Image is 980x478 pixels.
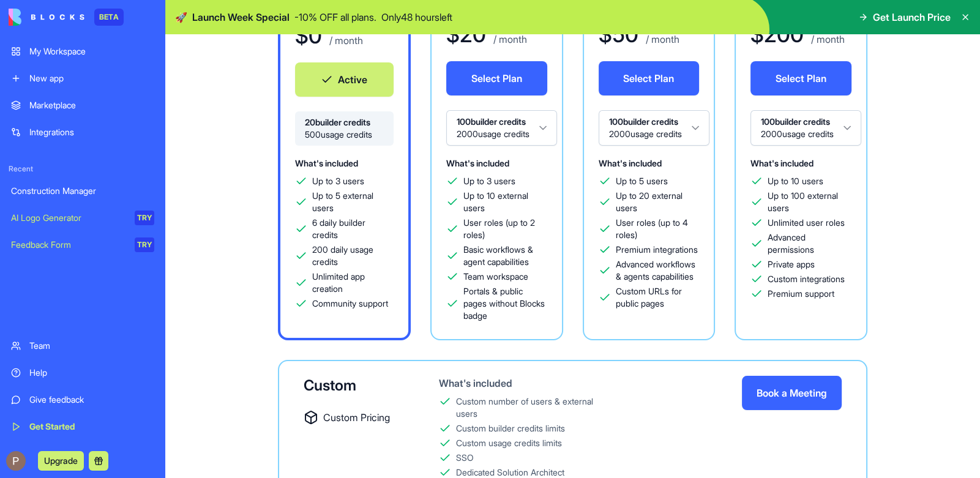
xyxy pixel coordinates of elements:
div: BETA [94,9,124,26]
span: Up to 10 users [768,175,823,187]
span: Private apps [768,258,815,271]
span: Recent [4,164,162,174]
span: Up to 10 external users [463,190,547,214]
a: Integrations [4,120,162,144]
img: logo [9,9,84,26]
div: SSO [456,452,474,464]
button: Book a Meeting [742,376,842,410]
span: Custom integrations [768,273,845,285]
div: Team [29,340,154,352]
p: - 10 % OFF all plans. [294,10,376,24]
button: Select Plan [750,61,851,95]
span: 500 usage credits [305,129,384,141]
div: Custom number of users & external users [456,395,610,420]
a: Feedback FormTRY [4,233,162,257]
span: What's included [446,158,509,168]
div: Get Started [29,420,154,433]
span: Custom Pricing [323,410,390,425]
span: What's included [599,158,662,168]
span: Portals & public pages without Blocks badge [463,285,547,322]
span: 200 daily usage credits [312,244,394,268]
p: / month [809,32,845,47]
span: Advanced workflows & agents capabilities [616,258,700,283]
a: My Workspace [4,39,162,64]
div: Help [29,367,154,379]
a: Upgrade [38,454,84,466]
span: 6 daily builder credits [312,217,394,241]
span: Up to 5 external users [312,190,394,214]
div: AI Logo Generator [11,212,126,224]
span: 🚀 [175,10,187,24]
span: User roles (up to 2 roles) [463,217,547,241]
a: New app [4,66,162,91]
p: / month [643,32,679,47]
div: Custom [304,376,400,395]
a: Give feedback [4,387,162,412]
img: ACg8ocLrgV0Ko2_TTHNfsPI-H5PE7YIIfuEddBwTD6mNDOx520tgMQ=s96-c [6,451,26,471]
span: Up to 100 external users [768,190,851,214]
button: Active [295,62,394,97]
span: Up to 3 users [463,175,515,187]
h1: $ 0 [295,23,322,48]
span: Custom URLs for public pages [616,285,700,310]
a: Team [4,334,162,358]
h1: $ 20 [446,22,486,47]
div: Custom builder credits limits [456,422,565,435]
p: / month [491,32,527,47]
div: Custom usage credits limits [456,437,562,449]
div: Marketplace [29,99,154,111]
div: Construction Manager [11,185,154,197]
h1: $ 200 [750,22,804,47]
button: Select Plan [599,61,700,95]
a: BETA [9,9,124,26]
span: Unlimited user roles [768,217,845,229]
div: TRY [135,237,154,252]
a: Construction Manager [4,179,162,203]
div: Integrations [29,126,154,138]
span: 20 builder credits [305,116,384,129]
button: Select Plan [446,61,547,95]
span: What's included [295,158,358,168]
div: My Workspace [29,45,154,58]
span: Up to 5 users [616,175,668,187]
span: User roles (up to 4 roles) [616,217,700,241]
p: / month [327,33,363,48]
a: Marketplace [4,93,162,118]
span: Premium integrations [616,244,698,256]
span: Premium support [768,288,834,300]
span: Launch Week Special [192,10,290,24]
h1: $ 50 [599,22,638,47]
span: Basic workflows & agent capabilities [463,244,547,268]
a: AI Logo GeneratorTRY [4,206,162,230]
span: Up to 3 users [312,175,364,187]
p: Only 48 hours left [381,10,452,24]
span: Get Launch Price [873,10,951,24]
span: Team workspace [463,271,528,283]
button: Upgrade [38,451,84,471]
a: Get Started [4,414,162,439]
span: What's included [750,158,814,168]
span: Advanced permissions [768,231,851,256]
a: Help [4,360,162,385]
div: What's included [439,376,610,390]
span: Community support [312,297,388,310]
div: New app [29,72,154,84]
div: TRY [135,211,154,225]
span: Up to 20 external users [616,190,700,214]
div: Give feedback [29,394,154,406]
div: Feedback Form [11,239,126,251]
span: Unlimited app creation [312,271,394,295]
